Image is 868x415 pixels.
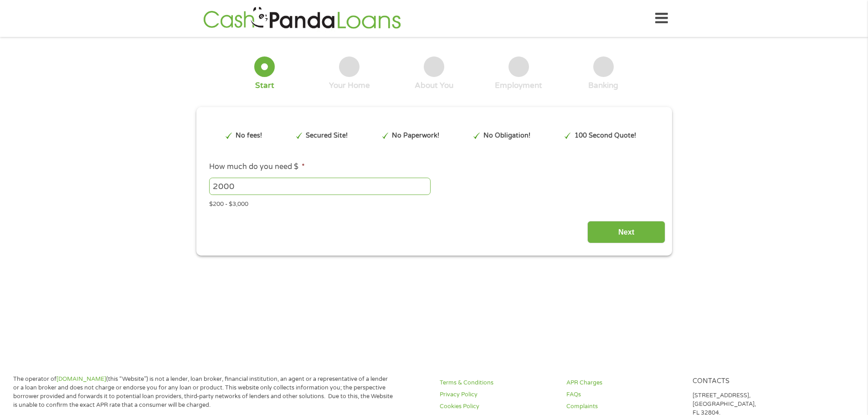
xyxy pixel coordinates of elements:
[13,375,393,410] p: The operator of (this “Website”) is not a lender, loan broker, financial institution, an agent or...
[236,131,262,141] p: No fees!
[255,81,274,91] div: Start
[693,377,808,386] h4: Contacts
[566,402,682,411] a: Complaints
[209,197,658,209] div: $200 - $3,000
[56,375,106,383] a: [DOMAIN_NAME]
[566,390,682,399] a: FAQs
[588,81,618,91] div: Banking
[209,162,305,172] label: How much do you need $
[306,131,348,141] p: Secured Site!
[440,379,555,387] a: Terms & Conditions
[392,131,439,141] p: No Paperwork!
[495,81,542,91] div: Employment
[483,131,530,141] p: No Obligation!
[415,81,453,91] div: About You
[200,5,404,31] img: GetLoanNow Logo
[566,379,682,387] a: APR Charges
[587,221,665,243] input: Next
[440,402,555,411] a: Cookies Policy
[329,81,370,91] div: Your Home
[575,131,636,141] p: 100 Second Quote!
[440,390,555,399] a: Privacy Policy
